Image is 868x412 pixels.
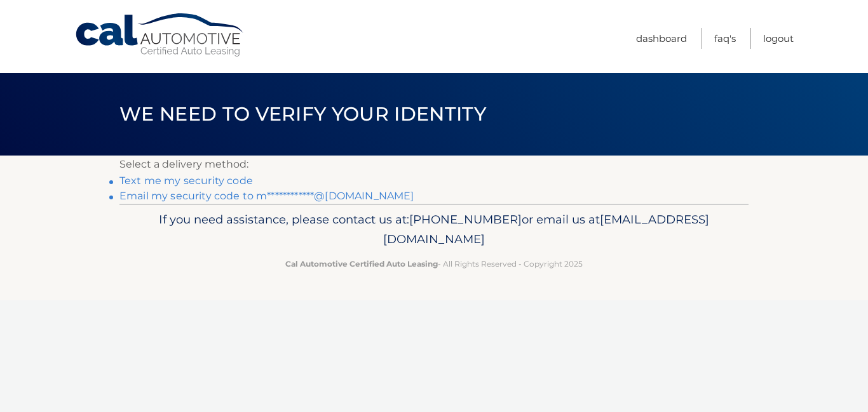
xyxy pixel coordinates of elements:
p: Select a delivery method: [119,156,749,173]
span: [PHONE_NUMBER] [409,212,522,227]
span: We need to verify your identity [119,102,486,126]
p: - All Rights Reserved - Copyright 2025 [128,257,740,270]
a: Text me my security code [119,175,253,187]
strong: Cal Automotive Certified Auto Leasing [285,259,438,269]
a: Logout [763,28,794,49]
a: Dashboard [636,28,687,49]
p: If you need assistance, please contact us at: or email us at [128,209,740,250]
a: FAQ's [714,28,736,49]
a: Cal Automotive [74,13,246,58]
